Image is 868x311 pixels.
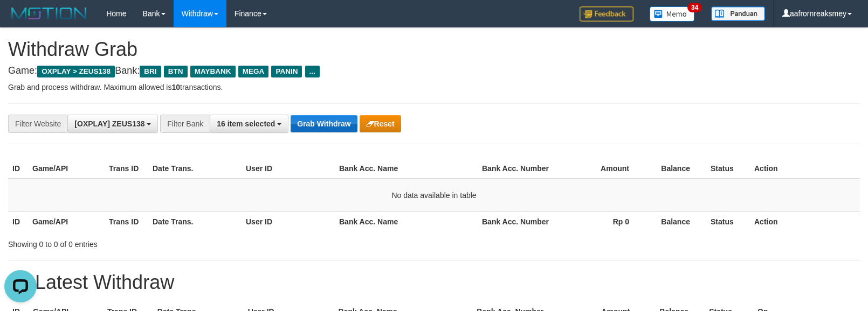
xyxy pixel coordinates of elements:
[8,39,860,60] h1: Withdraw Grab
[291,115,357,132] button: Grab Withdraw
[687,3,702,12] span: 34
[105,159,148,179] th: Trans ID
[645,159,706,179] th: Balance
[8,82,860,93] p: Grab and process withdraw. Maximum allowed is transactions.
[242,211,335,231] th: User ID
[8,115,67,133] div: Filter Website
[335,159,478,179] th: Bank Acc. Name
[750,211,860,231] th: Action
[210,115,288,133] button: 16 item selected
[478,159,554,179] th: Bank Acc. Number
[271,66,302,77] span: PANIN
[645,211,706,231] th: Balance
[335,211,478,231] th: Bank Acc. Name
[28,211,105,231] th: Game/API
[750,159,860,179] th: Action
[360,115,401,132] button: Reset
[8,179,860,212] td: No data available in table
[242,159,335,179] th: User ID
[140,66,161,77] span: BRI
[711,6,765,21] img: panduan.png
[8,272,860,293] h1: 15 Latest Withdraw
[28,159,105,179] th: Game/API
[171,83,180,91] strong: 10
[238,66,269,77] span: MEGA
[8,211,28,231] th: ID
[164,66,188,77] span: BTN
[706,159,750,179] th: Status
[580,6,633,22] img: Feedback.jpg
[105,211,148,231] th: Trans ID
[305,66,320,77] span: ...
[160,115,210,133] div: Filter Bank
[148,211,242,231] th: Date Trans.
[67,115,158,133] button: [OXPLAY] ZEUS138
[8,159,28,179] th: ID
[706,211,750,231] th: Status
[37,66,115,77] span: OXPLAY > ZEUS138
[148,159,242,179] th: Date Trans.
[478,211,554,231] th: Bank Acc. Number
[190,66,236,77] span: MAYBANK
[554,159,645,179] th: Amount
[650,6,695,22] img: Button%20Memo.svg
[554,211,645,231] th: Rp 0
[8,5,90,22] img: MOTION_logo.png
[8,66,860,76] h4: Game: Bank:
[74,119,144,128] span: [OXPLAY] ZEUS138
[217,119,275,128] span: 16 item selected
[8,235,354,250] div: Showing 0 to 0 of 0 entries
[4,4,37,37] button: Open LiveChat chat widget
